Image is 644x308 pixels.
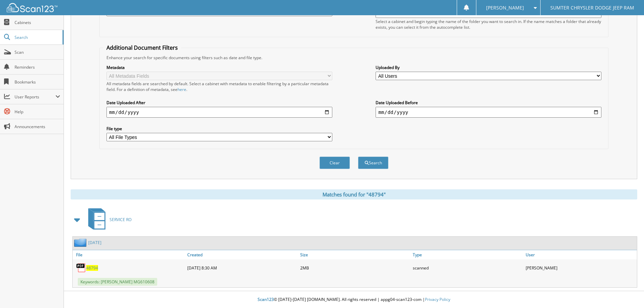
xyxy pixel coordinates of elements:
input: start [106,107,332,118]
img: scan123-logo-white.svg [7,3,57,12]
input: end [376,107,601,118]
span: Help [15,109,60,115]
span: Cabinets [15,20,60,25]
button: Search [358,157,388,169]
a: here [177,87,186,92]
span: Search [15,34,59,40]
a: Size [299,250,411,259]
label: Date Uploaded After [106,100,332,105]
span: Keywords: [PERSON_NAME] MG610608 [78,278,157,286]
a: 48794 [86,265,98,271]
button: Clear [319,157,350,169]
span: Scan [15,49,60,55]
div: Enhance your search for specific documents using filters such as date and file type. [103,55,605,61]
a: Privacy Policy [425,297,450,302]
a: SERVICE RO [84,206,132,233]
a: User [524,250,637,259]
div: All metadata fields are searched by default. Select a cabinet with metadata to enable filtering b... [106,81,332,92]
span: Scan123 [258,297,274,302]
span: Announcements [15,124,60,129]
label: Date Uploaded Before [376,100,601,105]
a: [DATE] [88,240,101,245]
img: PDF.png [76,263,86,273]
div: scanned [411,261,524,275]
div: 2MB [299,261,411,275]
span: SERVICE RO [110,217,132,222]
legend: Additional Document Filters [103,44,181,51]
img: folder2.png [74,238,88,247]
a: Created [186,250,299,259]
span: Reminders [15,64,60,70]
div: [DATE] 8:30 AM [186,261,299,275]
span: Bookmarks [15,79,60,85]
div: Select a cabinet and begin typing the name of the folder you want to search in. If the name match... [376,19,601,30]
div: [PERSON_NAME] [524,261,637,275]
div: © [DATE]-[DATE] [DOMAIN_NAME]. All rights reserved | appg04-scan123-com | [64,291,644,308]
iframe: Chat Widget [610,276,644,308]
div: Matches found for "48794" [71,189,637,199]
span: User Reports [15,94,55,100]
span: SUMTER CHRYSLER DODGE JEEP RAM [550,6,634,10]
label: Metadata [106,65,332,70]
a: Type [411,250,524,259]
label: Uploaded By [376,65,601,70]
a: File [73,250,186,259]
span: [PERSON_NAME] [486,6,524,10]
label: File type [106,126,332,132]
